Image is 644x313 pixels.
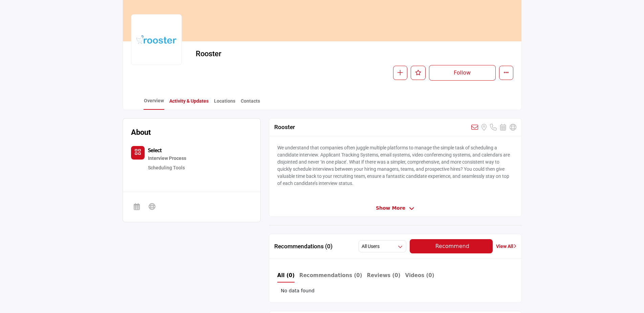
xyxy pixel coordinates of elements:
div: Tools and processes focused on optimizing and streamlining the interview and candidate evaluation... [148,154,186,163]
b: Videos (0) [405,272,434,278]
b: Reviews (0) [367,272,401,278]
a: View All [496,243,516,250]
b: Recommendations (0) [299,272,362,278]
span: No data found [281,287,315,294]
a: Select [148,148,162,153]
button: Category Icon [131,146,145,160]
h2: Rooster [274,124,295,131]
button: Recommend [410,239,493,253]
b: All (0) [277,272,295,278]
button: More details [499,66,513,80]
a: Activity & Updates [169,98,209,109]
a: Interview Process [148,154,186,163]
a: Scheduling Tools [148,165,185,170]
a: Contacts [240,98,260,109]
p: We understand that companies often juggle multiple platforms to manage the simple task of schedul... [277,144,513,187]
span: Show More [376,205,405,212]
b: Select [148,147,162,153]
h2: About [131,127,151,138]
a: Locations [214,98,236,109]
a: Overview [144,97,164,110]
button: All Users [359,240,406,252]
button: Like [411,66,426,80]
h2: Rooster [196,49,382,58]
span: Recommend [435,243,469,249]
button: Follow [429,65,496,81]
h2: All Users [362,243,380,250]
h2: Recommendations (0) [274,243,332,250]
